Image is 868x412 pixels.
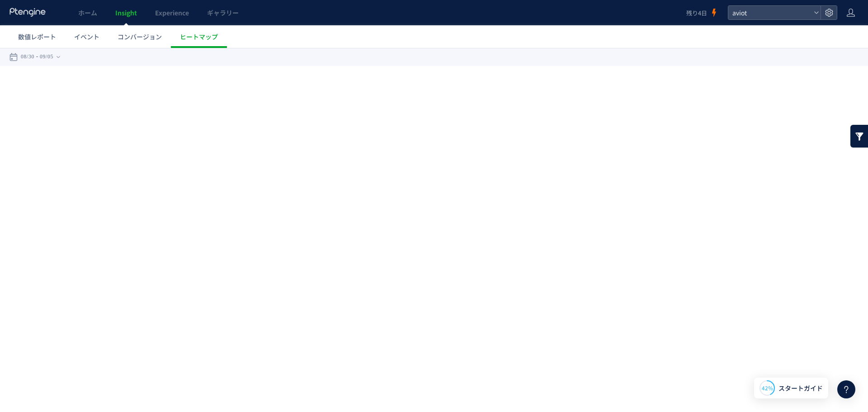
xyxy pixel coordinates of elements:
span: 残り4日 [686,9,707,17]
span: 42% [762,384,773,392]
span: コンバージョン [118,32,162,41]
span: ヒートマップ [180,32,218,41]
span: スタートガイド [778,384,823,393]
span: ホーム [78,8,97,17]
span: ギャラリー [207,8,239,17]
span: イベント [74,32,99,41]
span: Experience [155,8,189,17]
span: Insight [115,8,137,17]
span: aviot [730,6,810,19]
span: 数値レポート [18,32,56,41]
